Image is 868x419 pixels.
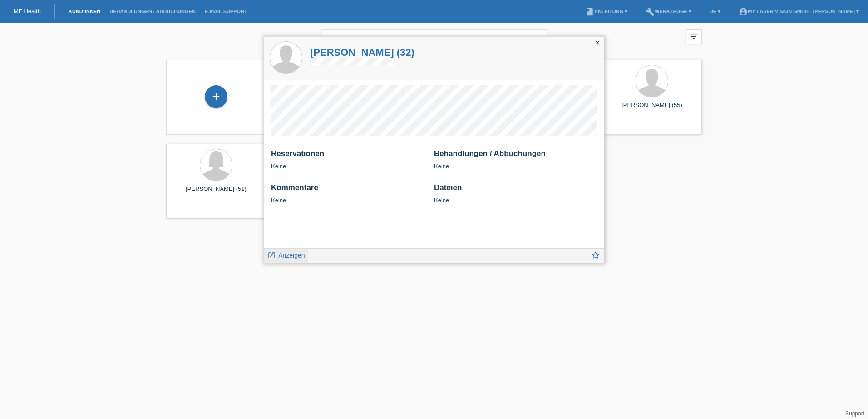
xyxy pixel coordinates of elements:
[14,8,41,15] a: MF Health
[581,9,632,14] a: bookAnleitung ▾
[173,185,259,200] div: [PERSON_NAME] (51)
[205,89,227,104] div: Kund*in hinzufügen
[278,252,305,259] span: Anzeigen
[200,9,252,14] a: E-Mail Support
[434,149,597,170] div: Keine
[434,149,597,163] h2: Behandlungen / Abbuchungen
[594,39,601,46] i: close
[591,250,601,260] i: star_border
[641,9,696,14] a: buildWerkzeuge ▾
[585,7,594,16] i: book
[271,183,427,197] h2: Kommentare
[271,149,427,170] div: Keine
[267,251,276,259] i: launch
[734,9,863,14] a: account_circleMy Laser Vision GmbH - [PERSON_NAME] ▾
[646,7,655,16] i: build
[271,183,427,204] div: Keine
[434,183,597,197] h2: Dateien
[310,47,414,58] a: [PERSON_NAME] (32)
[321,29,547,51] input: Suche...
[591,251,601,263] a: star_border
[609,102,695,116] div: [PERSON_NAME] (55)
[845,410,864,417] a: Support
[267,249,305,260] a: launch Anzeigen
[739,7,748,16] i: account_circle
[64,9,105,14] a: Kund*innen
[105,9,200,14] a: Behandlungen / Abbuchungen
[705,9,725,14] a: DE ▾
[434,183,597,204] div: Keine
[271,149,427,163] h2: Reservationen
[689,31,699,41] i: filter_list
